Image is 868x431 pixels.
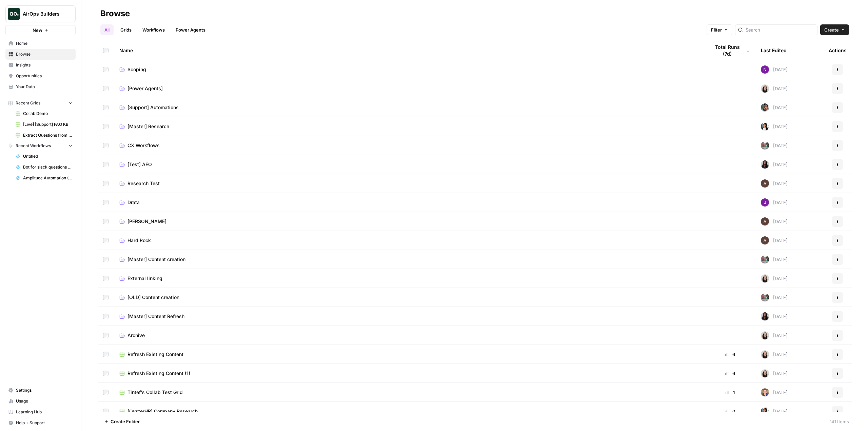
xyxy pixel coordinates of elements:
div: Last Edited [761,41,787,60]
span: Browse [16,51,73,57]
a: CX Workflows [119,142,699,149]
span: [PERSON_NAME] [127,218,166,225]
span: Extract Questions from Slack > FAQ Grid [23,132,73,138]
span: [Master] Content creation [127,256,185,263]
button: Recent Grids [5,98,76,108]
span: Tintef's Collab Test Grid [127,389,183,396]
a: [Live] [Support] FAQ KB [13,119,76,130]
div: [DATE] [761,65,788,74]
button: Help + Support [5,417,76,428]
img: u93l1oyz1g39q1i4vkrv6vz0p6p4 [761,103,769,112]
img: a2mlt6f1nb2jhzcjxsuraj5rj4vi [761,141,769,150]
img: a2mlt6f1nb2jhzcjxsuraj5rj4vi [761,255,769,263]
a: Workflows [138,24,169,35]
div: [DATE] [761,293,788,301]
img: AirOps Builders Logo [8,8,20,20]
div: [DATE] [761,141,788,150]
a: Drata [119,199,699,206]
button: Recent Workflows [5,141,76,151]
span: [Test] AEO [127,161,152,168]
div: [DATE] [761,350,788,358]
span: Opportunities [16,73,73,79]
img: wtbmvrjo3qvncyiyitl6zoukl9gz [761,179,769,188]
span: Drata [127,199,140,206]
a: Opportunities [5,71,76,81]
span: [Power Agents] [127,85,163,92]
div: [DATE] [761,179,788,188]
span: Recent Grids [16,100,40,106]
span: [Live] [Support] FAQ KB [23,121,73,128]
div: [DATE] [761,331,788,339]
div: 6 [710,351,750,358]
div: [DATE] [761,236,788,244]
div: Name [119,41,699,60]
a: [OLD] Content creation [119,294,699,301]
div: [DATE] [761,274,788,282]
img: wtbmvrjo3qvncyiyitl6zoukl9gz [761,217,769,226]
span: Create Folder [111,418,140,425]
img: t5ef5oef8zpw1w4g2xghobes91mw [761,274,769,282]
span: Filter [711,26,722,33]
a: Tintef's Collab Test Grid [119,389,699,396]
span: Recent Workflows [16,143,51,149]
a: Scoping [119,66,699,73]
img: wtbmvrjo3qvncyiyitl6zoukl9gz [761,236,769,244]
a: Usage [5,396,76,407]
input: Search [746,26,814,33]
span: Refresh Existing Content [127,351,183,358]
a: Browse [5,49,76,60]
div: [DATE] [761,84,788,93]
img: rox323kbkgutb4wcij4krxobkpon [761,312,769,320]
span: Hard Rock [127,237,151,244]
span: [OysterHR] Company Research [127,408,198,415]
a: Learning Hub [5,407,76,417]
div: Browse [100,8,130,19]
span: External linking [127,275,162,282]
div: 0 [710,408,750,415]
div: [DATE] [761,160,788,169]
a: Bot for slack questions pt. 1 [13,162,76,173]
a: Refresh Existing Content (1) [119,370,699,377]
div: [DATE] [761,198,788,207]
img: t5ef5oef8zpw1w4g2xghobes91mw [761,84,769,93]
a: Grids [116,24,136,35]
img: xqjo96fmx1yk2e67jao8cdkou4un [761,122,769,131]
span: Collab Demo [23,111,73,117]
a: Your Data [5,81,76,92]
a: [OysterHR] Company Research [119,408,699,415]
span: Create [824,26,839,33]
a: [Master] Research [119,123,699,130]
span: Refresh Existing Content (1) [127,370,190,377]
span: Insights [16,62,73,68]
span: Archive [127,332,145,339]
span: Bot for slack questions pt. 1 [23,164,73,170]
span: CX Workflows [127,142,160,149]
span: [Support] Automations [127,104,179,111]
span: [Master] Research [127,123,169,130]
a: Amplitude Automation (Export ver.) [13,173,76,183]
span: Usage [16,398,73,404]
span: Scoping [127,66,146,73]
div: 1 [710,389,750,396]
span: Settings [16,387,73,393]
a: Archive [119,332,699,339]
div: [DATE] [761,369,788,377]
img: rox323kbkgutb4wcij4krxobkpon [761,160,769,169]
span: Help + Support [16,420,73,426]
a: [Test] AEO [119,161,699,168]
img: t5ef5oef8zpw1w4g2xghobes91mw [761,369,769,377]
a: External linking [119,275,699,282]
a: Hard Rock [119,237,699,244]
button: Create [820,24,849,35]
button: Workspace: AirOps Builders [5,5,76,22]
a: All [100,24,114,35]
a: Untitled [13,151,76,162]
div: [DATE] [761,217,788,226]
a: [Support] Automations [119,104,699,111]
span: Home [16,40,73,46]
a: [PERSON_NAME] [119,218,699,225]
a: Refresh Existing Content [119,351,699,358]
div: [DATE] [761,312,788,320]
img: nj1ssy6o3lyd6ijko0eoja4aphzn [761,198,769,207]
div: [DATE] [761,103,788,112]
